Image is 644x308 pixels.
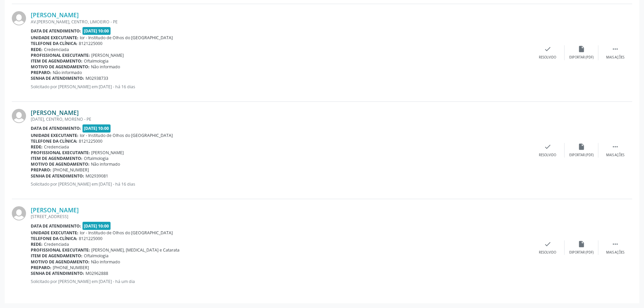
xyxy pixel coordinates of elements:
[612,240,619,248] i: 
[544,45,551,53] i: check
[44,47,69,52] span: Credenciada
[31,70,51,75] b: Preparo:
[31,247,90,253] b: Profissional executante:
[44,241,69,247] span: Credenciada
[80,230,173,236] span: Ior - Institudo de Olhos do [GEOGRAPHIC_DATA]
[31,28,81,34] b: Data de atendimento:
[91,161,120,167] span: Não informado
[569,55,594,60] div: Exportar (PDF)
[53,70,82,75] span: Não informado
[31,241,43,247] b: Rede:
[31,64,90,70] b: Motivo de agendamento:
[31,279,531,284] p: Solicitado por [PERSON_NAME] em [DATE] - há um dia
[31,58,82,64] b: Item de agendamento:
[31,230,78,236] b: Unidade executante:
[31,52,90,58] b: Profissional executante:
[82,124,111,132] span: [DATE] 10:00
[79,41,102,46] span: 8121225000
[31,144,43,150] b: Rede:
[612,45,619,53] i: 
[84,156,109,161] span: Oftalmologia
[31,109,79,116] a: [PERSON_NAME]
[91,259,120,265] span: Não informado
[578,240,585,248] i: insert_drive_file
[31,253,82,259] b: Item de agendamento:
[31,47,43,52] b: Rede:
[606,153,624,158] div: Mais ações
[31,161,90,167] b: Motivo de agendamento:
[80,133,173,138] span: Ior - Institudo de Olhos do [GEOGRAPHIC_DATA]
[31,11,79,19] a: [PERSON_NAME]
[79,236,102,241] span: 8121225000
[12,109,26,123] img: img
[12,11,26,25] img: img
[86,75,108,81] span: M02938733
[612,143,619,150] i: 
[44,144,69,150] span: Credenciada
[31,173,84,179] b: Senha de atendimento:
[544,143,551,150] i: check
[31,35,78,41] b: Unidade executante:
[82,27,111,35] span: [DATE] 10:00
[12,206,26,220] img: img
[31,259,90,265] b: Motivo de agendamento:
[84,253,109,259] span: Oftalmologia
[79,138,102,144] span: 8121225000
[539,250,556,255] div: Resolvido
[91,64,120,70] span: Não informado
[31,150,90,156] b: Profissional executante:
[31,125,81,131] b: Data de atendimento:
[31,138,77,144] b: Telefone da clínica:
[91,247,180,253] span: [PERSON_NAME], [MEDICAL_DATA] e Catarata
[86,270,108,276] span: M02962888
[31,84,531,90] p: Solicitado por [PERSON_NAME] em [DATE] - há 16 dias
[31,41,77,46] b: Telefone da clínica:
[31,19,531,25] div: AV.[PERSON_NAME], CENTRO, LIMOEIRO - PE
[31,75,84,81] b: Senha de atendimento:
[31,265,51,270] b: Preparo:
[80,35,173,41] span: Ior - Institudo de Olhos do [GEOGRAPHIC_DATA]
[606,55,624,60] div: Mais ações
[91,52,124,58] span: [PERSON_NAME]
[606,250,624,255] div: Mais ações
[91,150,124,156] span: [PERSON_NAME]
[539,153,556,158] div: Resolvido
[569,153,594,158] div: Exportar (PDF)
[31,270,84,276] b: Senha de atendimento:
[31,223,81,229] b: Data de atendimento:
[578,143,585,150] i: insert_drive_file
[53,167,89,173] span: [PHONE_NUMBER]
[544,240,551,248] i: check
[82,222,111,230] span: [DATE] 10:00
[31,181,531,187] p: Solicitado por [PERSON_NAME] em [DATE] - há 16 dias
[31,214,531,219] div: [STREET_ADDRESS]
[31,156,82,161] b: Item de agendamento:
[84,58,109,64] span: Oftalmologia
[31,206,79,214] a: [PERSON_NAME]
[31,116,531,122] div: [DATE], CENTRO, MORENO - PE
[31,133,78,138] b: Unidade executante:
[31,236,77,241] b: Telefone da clínica:
[578,45,585,53] i: insert_drive_file
[539,55,556,60] div: Resolvido
[31,167,51,173] b: Preparo:
[53,265,89,270] span: [PHONE_NUMBER]
[86,173,108,179] span: M02939081
[569,250,594,255] div: Exportar (PDF)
